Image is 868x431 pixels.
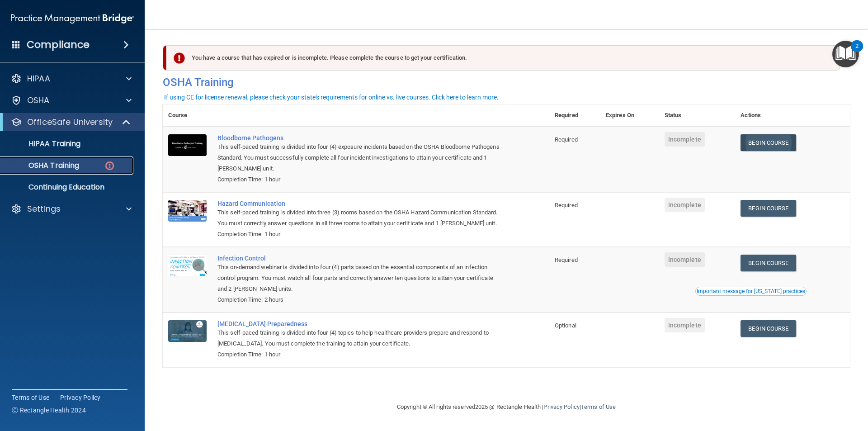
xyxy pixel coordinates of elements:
div: Completion Time: 1 hour [217,174,504,185]
a: OSHA [11,95,132,106]
a: Begin Course [741,134,796,151]
a: Privacy Policy [543,403,579,410]
span: Ⓒ Rectangle Health 2024 [12,406,86,415]
span: Incomplete [665,198,705,212]
button: Open Resource Center, 2 new notifications [832,41,859,67]
th: Expires On [600,104,659,127]
div: This on-demand webinar is divided into four (4) parts based on the essential components of an inf... [217,262,504,294]
h4: Compliance [27,38,90,51]
a: Bloodborne Pathogens [217,134,504,142]
a: Settings [11,204,132,214]
p: OSHA [27,95,50,106]
button: Read this if you are a dental practitioner in the state of CA [695,287,807,296]
a: Privacy Policy [60,393,101,402]
div: Completion Time: 1 hour [217,349,504,360]
a: OfficeSafe University [11,117,131,128]
img: exclamation-circle-solid-danger.72ef9ffc.png [174,52,185,64]
a: Terms of Use [581,403,616,410]
span: Incomplete [665,132,705,147]
span: Incomplete [665,318,705,332]
a: [MEDICAL_DATA] Preparedness [217,320,504,327]
th: Required [549,104,600,127]
div: This self-paced training is divided into four (4) exposure incidents based on the OSHA Bloodborne... [217,142,504,174]
div: 2 [855,46,859,58]
p: Settings [27,204,61,214]
img: danger-circle.6113f641.png [104,160,115,171]
div: Completion Time: 2 hours [217,294,504,305]
div: This self-paced training is divided into three (3) rooms based on the OSHA Hazard Communication S... [217,207,504,229]
button: If using CE for license renewal, please check your state's requirements for online vs. live cours... [163,93,500,102]
p: Continuing Education [6,183,129,192]
div: If using CE for license renewal, please check your state's requirements for online vs. live cours... [164,94,499,100]
div: Copyright © All rights reserved 2025 @ Rectangle Health | | [341,393,671,422]
a: HIPAA [11,73,132,84]
div: This self-paced training is divided into four (4) topics to help healthcare providers prepare and... [217,327,504,349]
span: Optional [555,322,576,329]
a: Begin Course [741,320,796,337]
span: Required [555,202,578,208]
a: Begin Course [741,200,796,217]
a: Begin Course [741,255,796,271]
p: HIPAA Training [6,139,80,148]
span: Required [555,256,578,263]
span: Incomplete [665,252,705,267]
div: Completion Time: 1 hour [217,229,504,240]
p: OSHA Training [6,161,79,170]
span: Required [555,136,578,143]
a: Hazard Communication [217,200,504,207]
p: HIPAA [27,73,50,84]
th: Course [163,104,212,127]
h4: OSHA Training [163,76,850,89]
div: Important message for [US_STATE] practices [697,289,805,294]
p: OfficeSafe University [27,117,113,128]
div: You have a course that has expired or is incomplete. Please complete the course to get your certi... [166,45,840,71]
th: Status [659,104,736,127]
a: Terms of Use [12,393,49,402]
a: Infection Control [217,255,504,262]
th: Actions [735,104,850,127]
img: PMB logo [11,9,134,28]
